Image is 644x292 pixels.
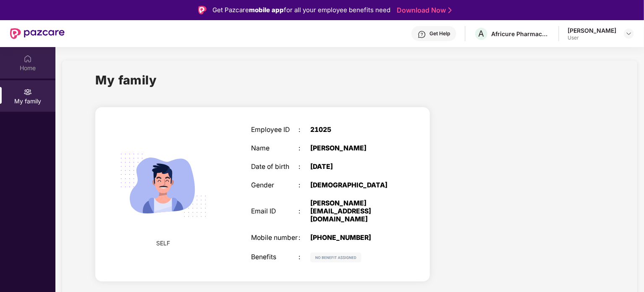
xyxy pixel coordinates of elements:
div: : [298,234,310,242]
div: [PERSON_NAME] [310,145,393,153]
span: SELF [157,239,170,248]
img: svg+xml;base64,PHN2ZyB4bWxucz0iaHR0cDovL3d3dy53My5vcmcvMjAwMC9zdmciIHdpZHRoPSIxMjIiIGhlaWdodD0iMj... [310,253,361,263]
div: Africure Pharmaceuticals ([GEOGRAPHIC_DATA]) Private [491,30,550,38]
div: : [298,163,310,171]
div: Employee ID [251,126,298,134]
div: : [298,253,310,261]
div: Gender [251,182,298,189]
div: [DATE] [310,163,393,171]
div: : [298,145,310,153]
span: A [479,29,484,39]
img: Stroke [448,6,452,15]
img: svg+xml;base64,PHN2ZyBpZD0iSG9tZSIgeG1sbnM9Imh0dHA6Ly93d3cudzMub3JnLzIwMDAvc3ZnIiB3aWR0aD0iMjAiIG... [24,55,32,63]
div: [PERSON_NAME][EMAIL_ADDRESS][DOMAIN_NAME] [310,200,393,223]
div: : [298,208,310,216]
div: : [298,126,310,134]
div: Name [251,145,298,153]
strong: mobile app [249,6,284,14]
div: [DEMOGRAPHIC_DATA] [310,182,393,189]
div: : [298,182,310,189]
div: Date of birth [251,163,298,171]
div: Benefits [251,253,298,261]
div: User [568,34,616,41]
div: [PHONE_NUMBER] [310,234,393,242]
img: svg+xml;base64,PHN2ZyB4bWxucz0iaHR0cDovL3d3dy53My5vcmcvMjAwMC9zdmciIHdpZHRoPSIyMjQiIGhlaWdodD0iMT... [110,132,217,239]
div: Mobile number [251,234,298,242]
div: Get Help [429,30,450,37]
img: New Pazcare Logo [10,28,65,39]
div: 21025 [310,126,393,134]
img: svg+xml;base64,PHN2ZyB3aWR0aD0iMjAiIGhlaWdodD0iMjAiIHZpZXdCb3g9IjAgMCAyMCAyMCIgZmlsbD0ibm9uZSIgeG... [24,88,32,96]
img: Logo [198,6,207,14]
a: Download Now [397,6,449,15]
div: Get Pazcare for all your employee benefits need [212,5,390,15]
div: Email ID [251,208,298,216]
h1: My family [95,71,157,89]
img: svg+xml;base64,PHN2ZyBpZD0iRHJvcGRvd24tMzJ4MzIiIHhtbG5zPSJodHRwOi8vd3d3LnczLm9yZy8yMDAwL3N2ZyIgd2... [626,30,632,37]
div: [PERSON_NAME] [568,26,616,34]
img: svg+xml;base64,PHN2ZyBpZD0iSGVscC0zMngzMiIgeG1sbnM9Imh0dHA6Ly93d3cudzMub3JnLzIwMDAvc3ZnIiB3aWR0aD... [418,30,426,39]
